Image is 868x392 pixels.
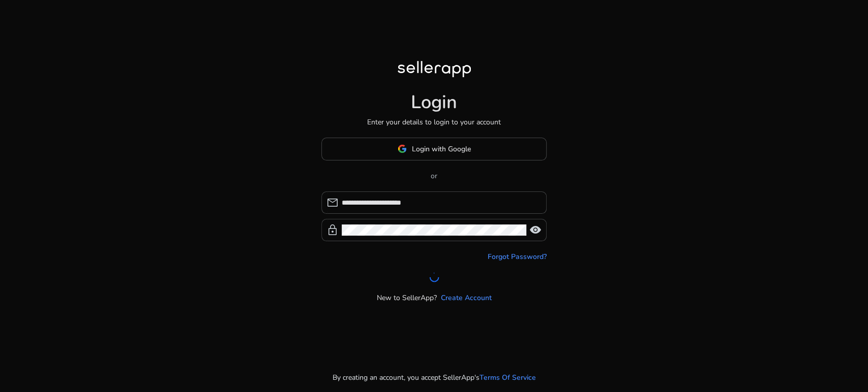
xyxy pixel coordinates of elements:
p: Enter your details to login to your account [367,117,501,127]
img: google-logo.svg [398,144,407,153]
span: lock [326,224,339,236]
a: Terms Of Service [480,372,536,383]
a: Create Account [441,292,492,303]
span: mail [326,197,339,209]
span: Login with Google [412,144,471,154]
p: or [321,171,547,181]
span: visibility [529,224,542,236]
button: Login with Google [321,138,547,160]
p: New to SellerApp? [377,292,437,303]
h1: Login [411,91,457,113]
a: Forgot Password? [488,251,547,262]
